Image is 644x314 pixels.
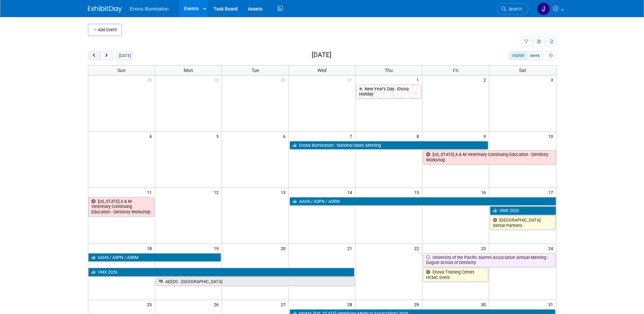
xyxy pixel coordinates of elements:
[252,68,259,73] span: Tue
[413,300,422,309] span: 29
[480,300,489,309] span: 30
[100,51,113,60] button: next
[146,244,155,252] span: 18
[347,188,355,196] span: 14
[156,277,355,286] a: AEEDC - [GEOGRAPHIC_DATA]
[146,75,155,84] span: 28
[453,68,458,73] span: Fri
[509,51,527,60] button: month
[216,132,222,140] span: 5
[280,244,289,252] span: 20
[116,51,134,60] button: [DATE]
[88,6,122,13] img: ExhibitDay
[282,132,289,140] span: 6
[88,24,122,36] button: Add Event
[546,51,556,60] button: myCustomButton
[413,188,422,196] span: 15
[347,300,355,309] span: 28
[548,244,556,252] span: 24
[347,244,355,252] span: 21
[480,244,489,252] span: 23
[413,244,422,252] span: 22
[117,68,126,73] span: Sun
[312,51,331,59] h2: [DATE]
[483,132,489,140] span: 9
[88,51,100,60] button: prev
[184,68,193,73] span: Mon
[356,85,421,99] a: New Year’s Day - Enova Holiday
[385,68,393,73] span: Thu
[423,150,556,164] a: [US_STATE] A & M Veterinary Continuing Education - Dentistry Workshop
[88,197,154,216] a: [US_STATE] A & M Veterinary Continuing Education - Dentistry Workshop
[537,2,550,15] img: Janelle Tlusty
[280,75,289,84] span: 30
[349,132,355,140] span: 7
[423,268,488,282] a: Enova Training Center HCMC Event
[317,68,327,73] span: Wed
[548,300,556,309] span: 31
[130,6,169,12] span: Enova Illumination
[550,75,556,84] span: 3
[480,188,489,196] span: 16
[416,132,422,140] span: 8
[149,132,155,140] span: 4
[490,206,556,215] a: VMX 2026
[213,244,222,252] span: 19
[490,216,555,230] a: [GEOGRAPHIC_DATA] Dental Partners
[213,188,222,196] span: 12
[423,253,555,267] a: University of the Pacific Alumni Association Annual Meeting - Dugoni School of Dentistry
[506,6,522,12] span: Search
[280,300,289,309] span: 27
[213,75,222,84] span: 29
[88,253,221,262] a: AAHS / ASPN / ASRM
[519,68,526,73] span: Sat
[290,141,489,150] a: Enova Illumination - National Sales Meeting
[416,75,422,84] span: 1
[213,300,222,309] span: 26
[88,268,355,277] a: VMX 2026
[280,188,289,196] span: 13
[497,3,528,15] a: Search
[483,75,489,84] span: 2
[548,188,556,196] span: 17
[527,51,542,60] button: week
[549,54,553,58] i: Personalize Calendar
[146,188,155,196] span: 11
[347,75,355,84] span: 31
[290,197,556,206] a: AAHS / ASPN / ASRM
[146,300,155,309] span: 25
[548,132,556,140] span: 10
